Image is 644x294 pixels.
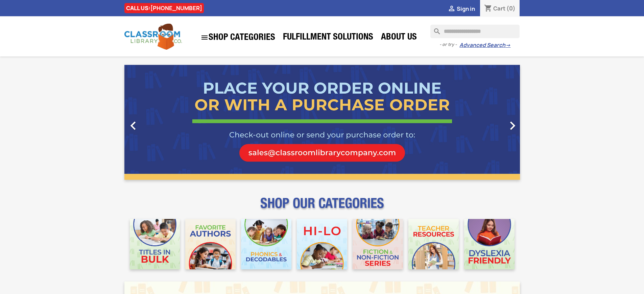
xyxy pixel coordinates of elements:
i:  [200,33,209,42]
ul: Carousel container [124,65,520,180]
a: Next [460,65,520,180]
img: CLC_Bulk_Mobile.jpg [130,219,180,269]
i:  [448,5,456,13]
img: CLC_Phonics_And_Decodables_Mobile.jpg [241,219,291,269]
span: Sign in [457,5,475,13]
input: Search [430,25,520,38]
a: About Us [378,31,420,45]
span: - or try - [439,41,459,48]
span: (0) [506,5,516,12]
a: SHOP CATEGORIES [197,30,279,45]
p: SHOP OUR CATEGORIES [124,201,520,214]
a:  Sign in [448,5,475,13]
i:  [125,117,142,134]
img: CLC_Teacher_Resources_Mobile.jpg [408,219,459,269]
span: → [505,42,510,49]
img: CLC_Favorite_Authors_Mobile.jpg [185,219,236,269]
img: Classroom Library Company [124,24,182,50]
img: CLC_Dyslexia_Mobile.jpg [464,219,515,269]
i: search [430,25,438,33]
div: CALL US: [124,3,204,13]
img: CLC_HiLo_Mobile.jpg [297,219,347,269]
img: CLC_Fiction_Nonfiction_Mobile.jpg [353,219,403,269]
span: Cart [493,5,505,12]
a: [PHONE_NUMBER] [150,4,202,12]
a: Advanced Search→ [459,42,510,49]
i: shopping_cart [484,5,492,13]
i:  [504,117,521,134]
a: Previous [124,65,184,180]
a: Fulfillment Solutions [280,31,377,45]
